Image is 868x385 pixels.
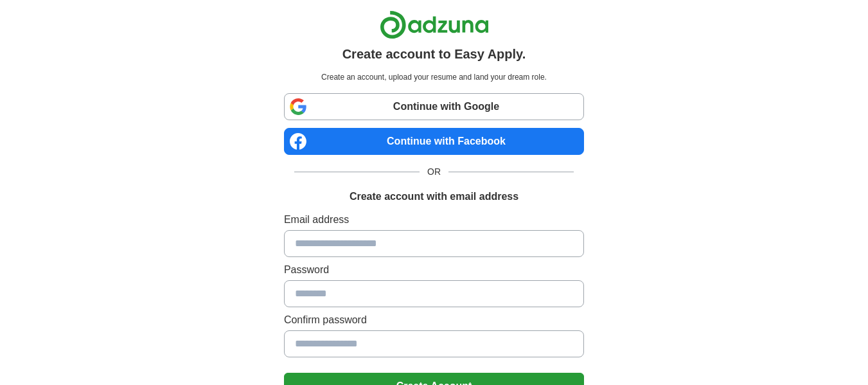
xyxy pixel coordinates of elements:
[284,128,584,155] a: Continue with Facebook
[287,71,581,83] p: Create an account, upload your resume and land your dream role.
[284,93,584,120] a: Continue with Google
[284,212,584,228] label: Email address
[284,262,584,278] label: Password
[380,10,489,39] img: Adzuna logo
[350,189,518,204] h1: Create account with email address
[284,312,584,328] label: Confirm password
[342,44,526,64] h1: Create account to Easy Apply.
[420,165,448,179] span: OR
